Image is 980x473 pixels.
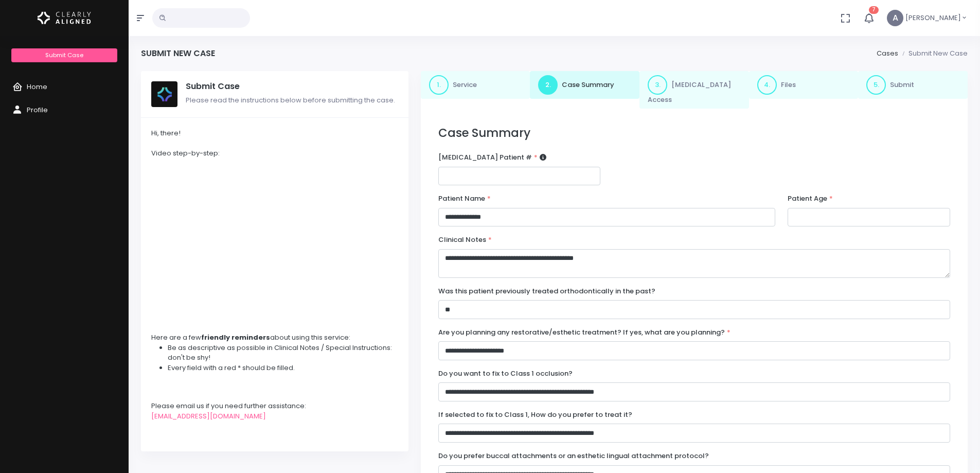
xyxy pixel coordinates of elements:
[438,235,492,245] label: Clinical Notes
[530,71,639,99] a: 2.Case Summary
[438,369,573,379] label: Do you want to fix to Class 1 occlusion?
[186,95,395,105] span: Please read the instructions below before submitting the case.
[438,152,546,163] label: [MEDICAL_DATA] Patient #
[877,48,898,58] a: Cases
[27,105,48,115] span: Profile
[858,71,968,99] a: 5.Submit
[151,332,398,343] div: Here are a few about using this service:
[749,71,859,99] a: 4.Files
[38,7,91,29] img: Logo Horizontal
[141,48,215,58] h4: Submit New Case
[151,148,398,159] div: Video step-by-step:
[151,128,398,138] div: Hi, there!
[27,82,47,92] span: Home
[438,410,632,420] label: If selected to fix to Class 1, How do you prefer to treat it?
[438,451,709,461] label: Do you prefer buccal attachments or an esthetic lingual attachment protocol?
[429,75,449,95] span: 1.
[438,327,730,338] label: Are you planning any restorative/esthetic treatment? If yes, what are you planning?
[438,126,950,140] h3: Case Summary
[151,411,266,421] a: [EMAIL_ADDRESS][DOMAIN_NAME]
[168,343,398,363] li: Be as descriptive as possible in Clinical Notes / Special Instructions: don't be shy!
[438,194,491,204] label: Patient Name
[788,194,833,204] label: Patient Age
[898,48,968,59] li: Submit New Case
[45,51,83,59] span: Submit Case
[421,71,530,99] a: 1.Service
[438,286,655,296] label: Was this patient previously treated orthodontically in the past?
[869,6,879,14] span: 7
[151,401,398,411] div: Please email us if you need further assistance:
[201,332,270,342] strong: friendly reminders
[905,13,961,23] span: [PERSON_NAME]
[639,71,749,109] a: 3.[MEDICAL_DATA] Access
[168,363,398,373] li: Every field with a red * should be filled.
[538,75,558,95] span: 2.
[186,81,398,92] h5: Submit Case
[648,75,667,95] span: 3.
[866,75,886,95] span: 5.
[757,75,777,95] span: 4.
[11,48,117,62] a: Submit Case
[887,10,903,26] span: A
